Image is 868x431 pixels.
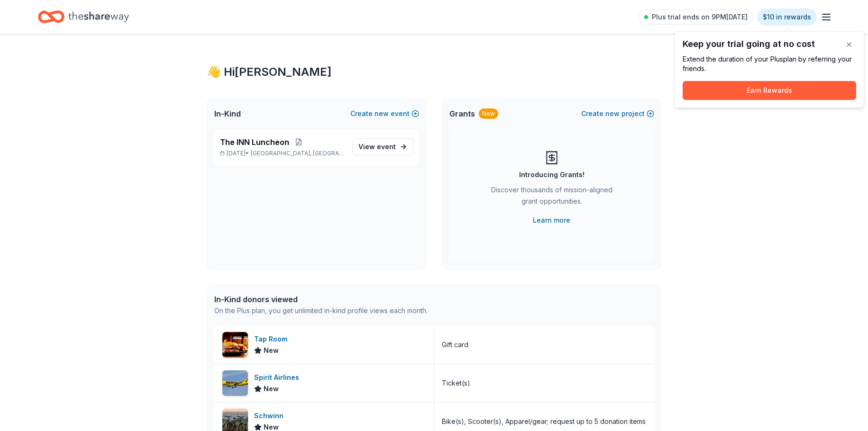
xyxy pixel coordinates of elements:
[214,294,428,305] div: In-Kind donors viewed
[254,372,303,383] div: Spirit Airlines
[251,150,344,157] span: [GEOGRAPHIC_DATA], [GEOGRAPHIC_DATA]
[220,150,345,157] p: [DATE] •
[449,108,475,119] span: Grants
[222,370,248,396] img: Image for Spirit Airlines
[350,108,419,119] button: Createnewevent
[683,54,856,73] div: Extend the duration of your Plus plan by referring your friends.
[442,339,468,350] div: Gift card
[214,108,241,119] span: In-Kind
[605,108,620,119] span: new
[533,215,570,226] a: Learn more
[375,108,389,119] span: new
[207,64,662,80] div: 👋 Hi [PERSON_NAME]
[222,332,248,358] img: Image for Tap Room
[358,141,396,153] span: View
[352,138,413,155] a: View event
[757,9,817,26] a: $10 in rewards
[487,184,616,211] div: Discover thousands of mission-aligned grant opportunities.
[38,6,129,28] a: Home
[254,333,291,345] div: Tap Room
[479,108,498,119] div: New
[683,81,856,100] button: Earn Rewards
[264,383,279,395] span: New
[683,39,856,49] div: Keep your trial going at no cost
[639,9,753,25] a: Plus trial ends on 9PM[DATE]
[220,136,289,148] span: The INN Luncheon
[581,108,654,119] button: Createnewproject
[264,345,279,356] span: New
[214,305,428,316] div: On the Plus plan, you get unlimited in-kind profile views each month.
[442,377,470,389] div: Ticket(s)
[442,416,646,427] div: Bike(s), Scooter(s), Apparel/gear; request up to 5 donation items
[652,11,748,23] span: Plus trial ends on 9PM[DATE]
[377,143,396,151] span: event
[254,410,287,422] div: Schwinn
[519,169,585,180] div: Introducing Grants!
